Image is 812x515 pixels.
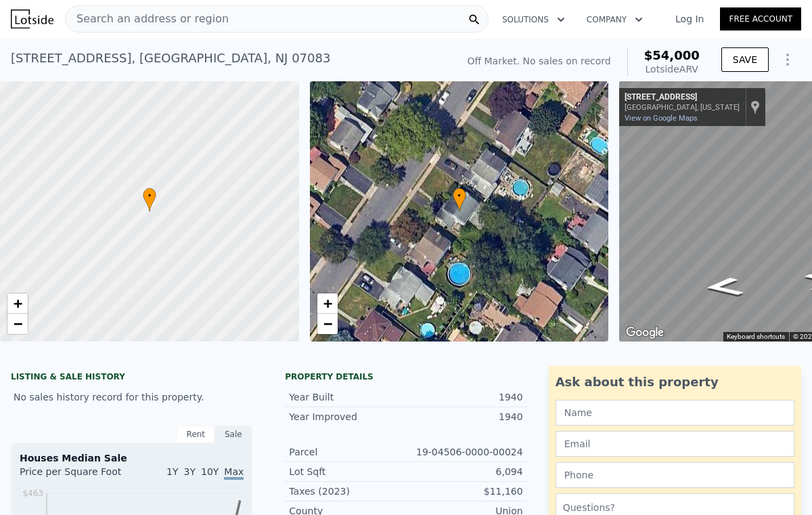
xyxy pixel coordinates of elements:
div: • [453,188,466,211]
a: Show location on map [750,100,760,115]
div: 19-04506-0000-00024 [406,445,523,459]
a: Log In [659,12,720,26]
span: 3Y [184,466,196,477]
div: Off Market. No sales on record [467,54,610,68]
img: Lotside [11,9,53,28]
div: Year Built [289,390,406,404]
span: • [143,190,156,202]
a: Free Account [720,7,801,30]
button: Keyboard shortcuts [727,332,785,342]
span: − [14,315,22,332]
div: Rent [177,426,215,443]
div: Property details [285,371,526,382]
div: Parcel [289,445,406,459]
span: Max [224,466,244,480]
input: Name [556,400,794,426]
a: Zoom in [317,293,338,314]
span: Search an address or region [66,11,229,27]
div: $11,160 [406,485,523,498]
div: [GEOGRAPHIC_DATA], [US_STATE] [625,103,740,112]
button: Company [576,7,654,32]
span: + [323,295,332,312]
div: Year Improved [289,410,406,424]
div: • [143,188,156,211]
div: Ask about this property [556,373,794,392]
a: Open this area in Google Maps (opens a new window) [623,324,667,342]
input: Email [556,431,794,457]
tspan: $463 [22,489,43,498]
div: [STREET_ADDRESS] [625,92,740,103]
div: Sale [215,426,252,443]
div: Lotside ARV [644,62,700,76]
input: Phone [556,462,794,488]
div: Taxes (2023) [289,485,406,498]
span: − [323,315,332,332]
button: Show Options [774,46,801,73]
path: Go Northeast, Mayfair Rd [688,272,760,301]
span: $54,000 [644,48,700,62]
a: Zoom in [7,293,28,314]
a: Zoom out [7,314,28,334]
span: 10Y [201,466,219,477]
button: Solutions [491,7,576,32]
span: + [14,295,22,312]
div: Lot Sqft [289,465,406,478]
a: View on Google Maps [625,114,698,123]
img: Google [623,324,667,342]
div: Price per Square Foot [20,465,132,487]
div: 1940 [406,390,523,404]
span: • [453,190,466,202]
div: No sales history record for this property. [11,385,252,409]
button: SAVE [721,47,769,72]
div: 1940 [406,410,523,424]
a: Zoom out [317,314,338,334]
div: LISTING & SALE HISTORY [11,371,252,385]
div: 6,094 [406,465,523,478]
div: [STREET_ADDRESS] , [GEOGRAPHIC_DATA] , NJ 07083 [11,49,330,68]
span: 1Y [166,466,178,477]
div: Houses Median Sale [20,451,244,465]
